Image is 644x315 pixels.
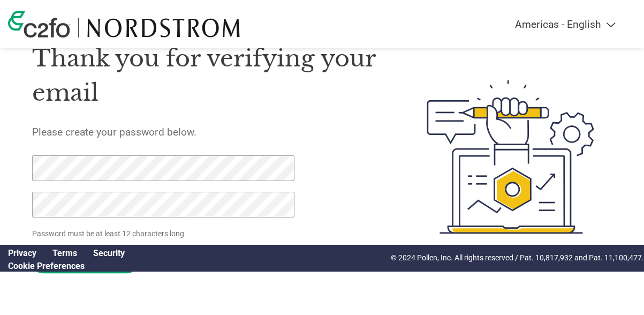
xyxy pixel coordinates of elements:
[87,18,240,37] img: Nordstrom
[409,26,612,288] img: create-password
[32,126,380,138] h5: Please create your password below.
[93,248,125,258] a: Security
[391,252,644,264] p: © 2024 Pollen, Inc. All rights reserved / Pat. 10,817,932 and Pat. 11,100,477.
[8,11,70,37] img: c2fo logo
[8,248,36,258] a: Privacy
[32,41,380,110] h1: Thank you for verifying your email
[32,228,297,239] p: Password must be at least 12 characters long
[52,248,77,258] a: Terms
[8,261,85,271] a: Cookie Preferences, opens a dedicated popup modal window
